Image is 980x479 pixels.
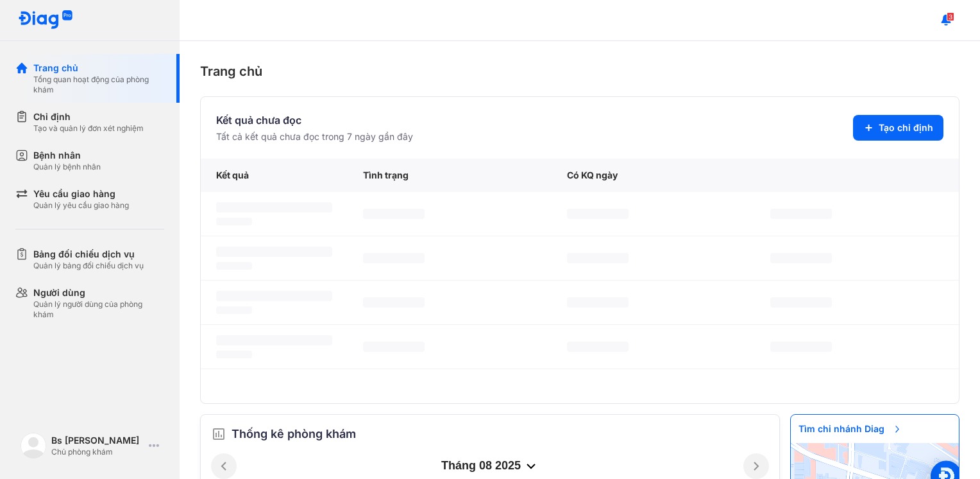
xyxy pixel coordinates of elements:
span: ‌ [770,342,832,352]
span: Tạo chỉ định [879,121,933,134]
div: Tổng quan hoạt động của phòng khám [33,74,164,95]
span: ‌ [770,209,832,219]
span: ‌ [363,342,425,352]
span: ‌ [216,202,332,213]
div: Quản lý bệnh nhân [33,162,101,172]
span: ‌ [567,297,629,308]
span: ‌ [216,247,332,257]
span: ‌ [216,335,332,345]
span: ‌ [216,262,252,270]
div: Người dùng [33,286,164,299]
div: Quản lý yêu cầu giao hàng [33,200,129,211]
span: ‌ [216,306,252,314]
div: Yêu cầu giao hàng [33,187,129,200]
span: ‌ [216,291,332,301]
button: Tạo chỉ định [853,115,943,141]
span: ‌ [363,297,425,308]
div: Quản lý người dùng của phòng khám [33,299,164,320]
div: Trang chủ [33,62,164,74]
div: Trang chủ [200,62,959,81]
img: logo [21,433,46,458]
div: Quản lý bảng đối chiếu dịch vụ [33,261,144,271]
div: tháng 08 2025 [237,458,743,474]
div: Tạo và quản lý đơn xét nghiệm [33,123,144,134]
span: ‌ [216,218,252,225]
span: ‌ [363,253,425,263]
span: ‌ [770,297,832,308]
span: ‌ [567,342,629,352]
img: order.5a6da16c.svg [211,426,226,442]
div: Chủ phòng khám [51,447,144,457]
div: Chỉ định [33,110,144,123]
div: Bảng đối chiếu dịch vụ [33,248,144,261]
div: Tất cả kết quả chưa đọc trong 7 ngày gần đây [216,130,413,143]
span: 3 [947,12,954,21]
div: Kết quả chưa đọc [216,112,413,128]
div: Tình trạng [348,159,552,192]
span: Tìm chi nhánh Diag [791,415,910,443]
div: Kết quả [201,159,348,192]
img: logo [18,10,73,30]
span: ‌ [567,209,629,219]
span: ‌ [363,209,425,219]
span: ‌ [770,253,832,263]
div: Có KQ ngày [552,159,756,192]
div: Bệnh nhân [33,149,101,162]
span: ‌ [216,351,252,358]
div: Bs [PERSON_NAME] [51,434,144,447]
span: Thống kê phòng khám [232,425,356,443]
span: ‌ [567,253,629,263]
